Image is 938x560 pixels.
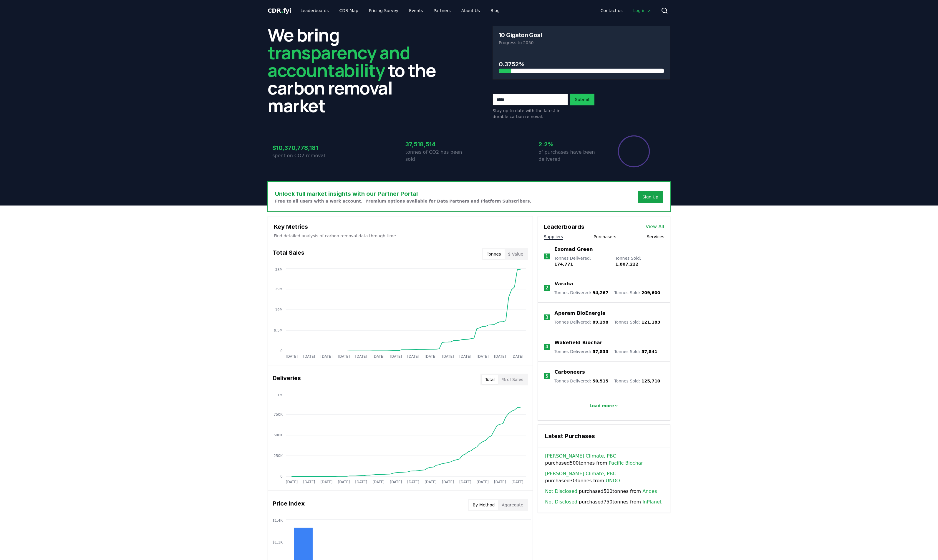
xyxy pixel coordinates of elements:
span: transparency and accountability [268,40,410,82]
button: Total [482,375,498,384]
h3: Unlock full market insights with our Partner Portal [275,189,531,198]
a: Log in [629,5,656,16]
tspan: [DATE] [442,354,454,359]
span: 121,183 [642,320,660,324]
tspan: [DATE] [390,354,402,359]
tspan: [DATE] [494,480,506,484]
a: Aperam BioEnergia [554,310,605,317]
tspan: 0 [280,349,283,353]
tspan: [DATE] [286,354,298,359]
p: Tonnes Delivered : [554,378,608,384]
tspan: [DATE] [303,480,315,484]
tspan: [DATE] [511,480,523,484]
tspan: [DATE] [372,354,385,359]
tspan: 250K [274,454,283,458]
button: Suppliers [544,234,563,240]
span: Log in [633,8,652,14]
a: Sign Up [642,194,658,200]
p: Tonnes Sold : [615,255,664,267]
a: UNDO [606,477,620,484]
button: % of Sales [498,375,527,384]
tspan: $1.4K [272,518,283,523]
h3: Total Sales [273,248,304,260]
h3: 37,518,514 [405,140,469,149]
nav: Main [596,5,656,16]
tspan: [DATE] [459,480,471,484]
a: Varaha [554,280,573,287]
tspan: [DATE] [425,480,437,484]
p: Tonnes Delivered : [554,349,608,354]
p: tonnes of CO2 has been sold [405,149,469,163]
tspan: 0 [280,474,283,478]
p: Load more [589,403,614,409]
span: purchased 30 tonnes from [545,470,663,484]
button: Submit [570,94,594,105]
tspan: 19M [275,308,283,312]
span: 57,833 [592,349,608,354]
p: Find detailed analysis of carbon removal data through time. [274,233,527,239]
tspan: [DATE] [442,480,454,484]
tspan: [DATE] [338,354,350,359]
button: Services [647,234,664,240]
span: 50,515 [592,379,608,383]
h3: Key Metrics [274,222,527,231]
p: Tonnes Delivered : [554,290,608,296]
tspan: [DATE] [477,480,489,484]
tspan: [DATE] [494,354,506,359]
tspan: 1M [277,393,283,397]
nav: Main [296,5,504,16]
p: 3 [545,314,548,321]
tspan: [DATE] [303,354,315,359]
p: Tonnes Sold : [614,378,660,384]
tspan: 9.5M [274,328,283,332]
tspan: [DATE] [321,480,333,484]
a: View All [646,223,664,230]
a: Andes [642,488,657,495]
p: 5 [545,373,548,380]
h3: $10,370,778,181 [272,143,336,152]
span: . [281,7,283,14]
p: 2 [545,284,548,291]
p: 1 [545,253,548,260]
a: [PERSON_NAME] Climate, PBC [545,470,616,477]
a: Events [404,5,427,16]
button: Purchasers [594,234,616,240]
h3: Deliveries [273,374,301,385]
a: CDR Map [335,5,363,16]
tspan: [DATE] [286,480,298,484]
a: Pricing Survey [364,5,403,16]
span: purchased 750 tonnes from [545,498,662,506]
h2: We bring to the carbon removal market [268,26,445,114]
h3: 2.2% [538,140,602,149]
a: Leaderboards [296,5,334,16]
a: Not Disclosed [545,498,577,506]
tspan: 750K [274,412,283,417]
span: 125,710 [642,379,660,383]
a: About Us [457,5,485,16]
span: 89,298 [592,320,608,324]
button: Aggregate [498,500,527,510]
tspan: [DATE] [355,480,367,484]
span: purchased 500 tonnes from [545,453,663,467]
span: 57,841 [642,349,657,354]
p: Free to all users with a work account. Premium options available for Data Partners and Platform S... [275,198,531,204]
a: Blog [486,5,504,16]
p: Tonnes Sold : [614,319,660,325]
tspan: [DATE] [372,480,385,484]
p: Tonnes Sold : [614,290,660,296]
button: By Method [469,500,498,510]
p: Progress to 2050 [499,40,664,46]
tspan: [DATE] [425,354,437,359]
a: Not Disclosed [545,488,577,495]
a: Wakefield Biochar [554,339,602,346]
tspan: [DATE] [355,354,367,359]
span: purchased 500 tonnes from [545,488,657,495]
button: Sign Up [638,191,663,203]
span: 1,807,222 [615,262,639,266]
div: Percentage of sales delivered [617,135,650,168]
tspan: 500K [274,433,283,437]
h3: Leaderboards [544,222,584,231]
h3: Latest Purchases [545,432,663,440]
